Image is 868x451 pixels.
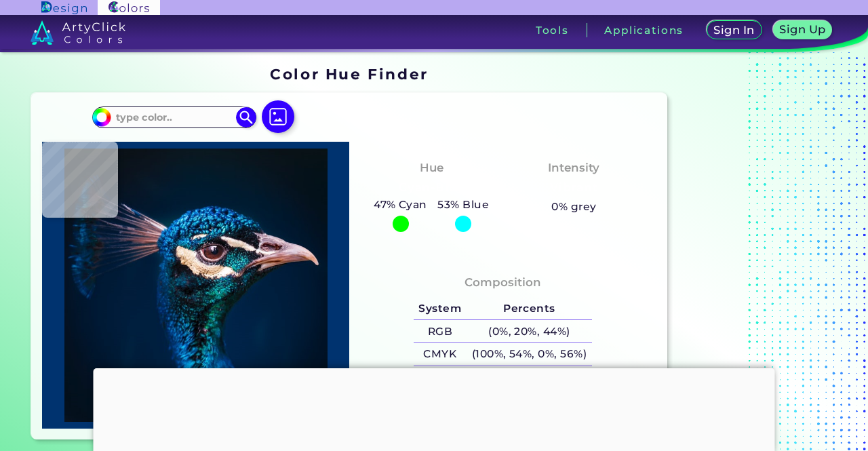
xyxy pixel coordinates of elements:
[420,158,443,178] h4: Hue
[715,25,753,35] h5: Sign In
[548,158,599,178] h4: Intensity
[465,273,541,292] h4: Composition
[551,198,596,216] h5: 0% grey
[467,298,592,320] h5: Percents
[433,196,494,214] h5: 53% Blue
[41,1,87,14] img: ArtyClick Design logo
[781,24,823,35] h5: Sign Up
[709,22,759,39] a: Sign In
[393,180,469,196] h3: Cyan-Blue
[673,61,842,445] iframe: Advertisement
[545,180,604,196] h3: Vibrant
[414,298,467,320] h5: System
[31,20,126,45] img: logo_artyclick_colors_white.svg
[262,100,294,133] img: icon picture
[368,196,432,214] h5: 47% Cyan
[49,149,342,422] img: img_pavlin.jpg
[270,64,428,84] h1: Color Hue Finder
[414,320,467,342] h5: RGB
[775,22,829,39] a: Sign Up
[467,343,592,366] h5: (100%, 54%, 0%, 56%)
[414,343,467,366] h5: CMYK
[536,25,569,35] h3: Tools
[111,108,237,126] input: type color..
[467,320,592,342] h5: (0%, 20%, 44%)
[604,25,684,35] h3: Applications
[236,107,256,128] img: icon search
